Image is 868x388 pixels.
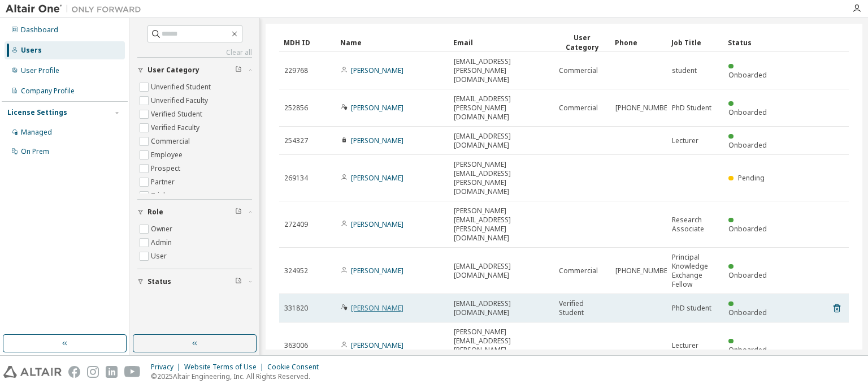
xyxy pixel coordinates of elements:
label: Verified Faculty [151,121,202,135]
div: MDH ID [284,33,331,51]
label: Employee [151,148,185,162]
div: Name [340,33,444,51]
a: [PERSON_NAME] [351,340,403,350]
label: Unverified Faculty [151,94,210,107]
span: [EMAIL_ADDRESS][PERSON_NAME][DOMAIN_NAME] [454,94,549,122]
div: User Profile [21,66,59,75]
span: Onboarded [728,308,767,317]
span: 252856 [284,104,308,113]
span: Status [147,277,171,286]
span: Onboarded [728,70,767,80]
span: [PERSON_NAME][EMAIL_ADDRESS][PERSON_NAME][DOMAIN_NAME] [454,206,549,243]
span: Role [147,208,163,217]
span: [EMAIL_ADDRESS][DOMAIN_NAME] [454,262,549,280]
a: [PERSON_NAME] [351,219,403,229]
span: Lecturer [672,341,698,350]
div: Website Terms of Use [184,363,267,372]
div: Phone [615,33,662,51]
span: [PHONE_NUMBER] [615,104,674,113]
div: Users [21,46,42,55]
label: Verified Student [151,107,205,121]
span: 269134 [284,174,308,183]
a: [PERSON_NAME] [351,266,403,275]
a: [PERSON_NAME] [351,303,403,313]
span: Research Associate [672,215,718,234]
span: 254327 [284,136,308,145]
div: User Category [558,33,606,52]
a: [PERSON_NAME] [351,66,403,75]
span: Commercial [559,66,598,75]
img: altair_logo.svg [3,366,62,378]
span: student [672,66,697,75]
a: [PERSON_NAME] [351,136,403,145]
span: Commercial [559,104,598,113]
a: [PERSON_NAME] [351,103,403,113]
div: On Prem [21,147,49,156]
span: 324952 [284,266,308,275]
div: Status [728,33,775,51]
span: Onboarded [728,224,767,234]
span: 272409 [284,220,308,229]
span: Commercial [559,266,598,275]
div: License Settings [7,108,67,117]
span: Clear filter [235,208,242,217]
label: Prospect [151,162,183,175]
div: Job Title [671,33,719,51]
button: Role [137,200,252,225]
div: Managed [21,128,52,137]
span: PhD student [672,304,711,313]
label: Owner [151,222,175,236]
label: User [151,249,169,263]
div: Cookie Consent [267,363,325,372]
span: Pending [738,173,765,183]
div: Email [453,33,549,51]
img: linkedin.svg [106,366,118,378]
img: youtube.svg [124,366,141,378]
div: Dashboard [21,25,58,35]
span: Clear filter [235,277,242,286]
label: Commercial [151,135,192,148]
span: [EMAIL_ADDRESS][DOMAIN_NAME] [454,132,549,150]
span: Principal Knowledge Exchange Fellow [672,253,718,289]
span: Onboarded [728,140,767,150]
span: User Category [147,66,199,75]
label: Partner [151,175,177,189]
div: Privacy [151,363,184,372]
span: Onboarded [728,270,767,280]
span: Verified Student [559,299,605,317]
span: Clear filter [235,66,242,75]
img: Altair One [6,3,147,15]
a: Clear all [137,48,252,57]
span: Lecturer [672,136,698,145]
span: [EMAIL_ADDRESS][DOMAIN_NAME] [454,299,549,317]
button: User Category [137,58,252,83]
span: PhD Student [672,104,711,113]
span: 229768 [284,66,308,75]
p: © 2025 Altair Engineering, Inc. All Rights Reserved. [151,372,325,381]
label: Unverified Student [151,80,213,94]
span: [PERSON_NAME][EMAIL_ADDRESS][PERSON_NAME][DOMAIN_NAME] [454,160,549,196]
span: [PHONE_NUMBER] [615,266,674,275]
a: [PERSON_NAME] [351,173,403,183]
span: [EMAIL_ADDRESS][PERSON_NAME][DOMAIN_NAME] [454,57,549,84]
span: 331820 [284,304,308,313]
div: Company Profile [21,87,75,96]
span: Onboarded [728,345,767,355]
img: facebook.svg [68,366,80,378]
label: Admin [151,236,174,249]
span: [PERSON_NAME][EMAIL_ADDRESS][PERSON_NAME][DOMAIN_NAME] [454,327,549,364]
button: Status [137,269,252,294]
label: Trial [151,189,167,202]
img: instagram.svg [87,366,99,378]
span: Onboarded [728,107,767,117]
span: 363006 [284,341,308,350]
